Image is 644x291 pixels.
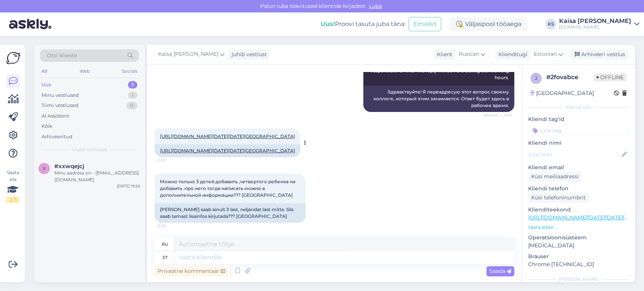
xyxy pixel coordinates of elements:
div: # 2fovabce [546,73,593,82]
div: ru [162,238,168,251]
p: Vaata edasi ... [528,224,629,231]
input: Lisa tag [528,125,629,136]
div: Küsi telefoninumbrit [528,193,589,203]
span: 21:51 [157,158,185,163]
div: Uus [41,81,51,89]
img: Askly Logo [6,51,20,65]
div: 0 [126,102,137,109]
input: Lisa nimi [529,150,620,159]
div: Minu vestlused [41,92,79,99]
div: AI Assistent [41,112,69,120]
div: Vaata siia [6,169,20,203]
div: juhib vestlust [229,51,267,58]
span: Можно только 3 детей добавить ,четвертого ребенка не добавить .про него тогда написать можно в до... [160,179,297,198]
p: Kliendi telefon [528,185,629,193]
div: KS [546,19,556,29]
a: [URL][DOMAIN_NAME][DATE][DATE][GEOGRAPHIC_DATA] [160,133,295,139]
a: Kaisa [PERSON_NAME][DOMAIN_NAME] [559,18,639,30]
div: [PERSON_NAME] saab ainult 3 last, neljandat last mitte. Siis saab temast lisainfos kirjutada??? [... [155,203,306,223]
div: Klienditugi [495,51,527,58]
span: 21:53 [157,223,185,229]
div: Kaisa [PERSON_NAME] [559,18,631,24]
p: Kliendi tag'id [528,115,629,123]
div: Arhiveeritud [41,133,72,141]
b: Uus! [321,20,335,28]
span: #xxwqejcj [54,163,84,170]
button: Emailid [409,17,441,31]
span: Nähtud ✓ 21:51 [484,112,512,118]
div: Küsi meiliaadressi [528,172,582,182]
span: x [43,165,46,171]
div: All [40,66,49,76]
div: [DOMAIN_NAME] [559,24,631,30]
span: Otsi kliente [47,52,77,60]
span: 2 [535,75,538,81]
div: 2 / 3 [6,196,20,203]
div: Väljaspool tööaega [450,17,527,31]
div: Proovi tasuta juba täna: [321,20,406,29]
span: Offline [593,73,627,81]
a: [URL][DOMAIN_NAME][DATE][DATE][GEOGRAPHIC_DATA] [160,148,295,153]
div: 1 [128,92,137,99]
div: Klient [434,51,452,58]
div: [PERSON_NAME] [528,276,629,283]
div: Kõik [41,123,52,130]
span: Kaisa [PERSON_NAME] [158,50,218,58]
span: Russian [459,50,479,58]
p: Klienditeekond [528,206,629,214]
p: [MEDICAL_DATA] [528,242,629,250]
div: Socials [120,66,139,76]
span: Uued vestlused [72,146,107,153]
p: Kliendi email [528,164,629,172]
div: Minu aadress on - [EMAIL_ADDRESS][DOMAIN_NAME] [54,170,140,183]
div: [GEOGRAPHIC_DATA] [530,89,594,97]
div: [DATE] 19:20 [117,183,140,189]
div: Kliendi info [528,104,629,111]
div: Tiimi vestlused [41,102,78,109]
div: Arhiveeri vestlus [570,49,628,60]
div: Privaatne kommentaar [155,266,228,276]
p: Kliendi nimi [528,139,629,147]
p: Brauser [528,253,629,260]
span: Saada [489,268,511,274]
div: 1 [128,81,137,89]
p: Chrome [TECHNICAL_ID] [528,260,629,268]
div: Здравствуйте! Я переадресую этот вопрос своему коллеге, который этим занимается. Ответ будет здес... [363,86,514,112]
div: Web [78,66,91,76]
span: Estonian [534,50,557,58]
div: et [163,251,168,264]
span: Luba [367,3,384,9]
p: Operatsioonisüsteem [528,234,629,242]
